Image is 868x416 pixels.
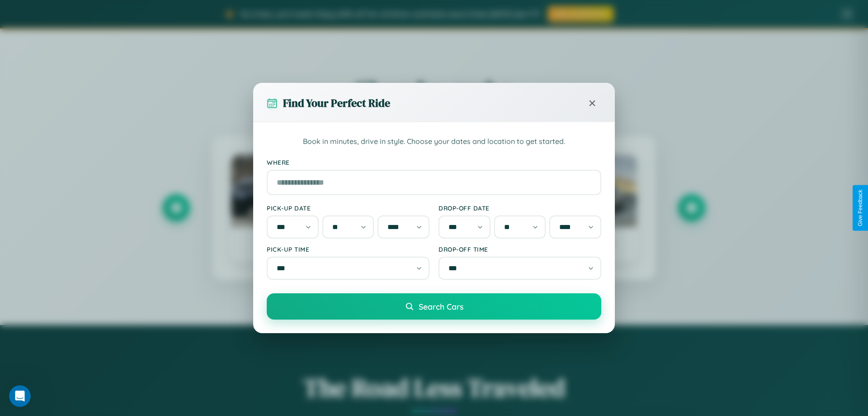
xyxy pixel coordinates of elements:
label: Pick-up Date [267,204,429,212]
label: Pick-up Time [267,245,429,253]
h3: Find Your Perfect Ride [283,96,390,110]
label: Drop-off Date [439,204,601,212]
span: Search Cars [419,301,463,311]
p: Book in minutes, drive in style. Choose your dates and location to get started. [267,136,601,148]
label: Where [267,158,601,166]
label: Drop-off Time [439,245,601,253]
button: Search Cars [267,293,601,320]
